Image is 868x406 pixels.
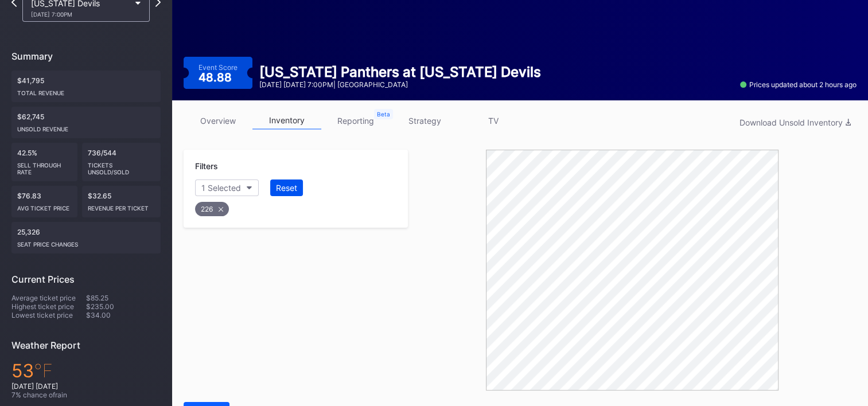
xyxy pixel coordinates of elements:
div: Highest ticket price [11,302,86,311]
div: $41,795 [11,71,161,102]
div: $235.00 [86,302,161,311]
button: Reset [270,179,303,196]
div: Weather Report [11,339,161,351]
div: [US_STATE] Panthers at [US_STATE] Devils [259,64,541,80]
div: Average ticket price [11,294,86,302]
div: 53 [11,360,161,382]
button: 1 Selected [195,179,259,196]
a: TV [459,112,528,130]
span: ℉ [34,360,53,382]
div: Revenue per ticket [88,200,155,212]
div: 42.5% [11,143,77,181]
div: 25,326 [11,222,161,253]
div: $76.83 [11,186,77,217]
div: 736/544 [82,143,161,181]
a: inventory [252,112,321,130]
div: Summary [11,50,161,62]
div: [DATE] [DATE] [11,382,161,391]
div: Unsold Revenue [17,121,155,132]
div: Reset [276,183,297,193]
div: 226 [195,202,229,216]
div: Filters [195,161,396,171]
div: $32.65 [82,186,161,217]
div: $34.00 [86,311,161,319]
div: Lowest ticket price [11,311,86,319]
button: Download Unsold Inventory [734,115,857,130]
div: 7 % chance of rain [11,391,161,399]
div: Avg ticket price [17,200,72,212]
div: Total Revenue [17,85,155,96]
div: seat price changes [17,236,155,248]
div: 1 Selected [201,183,241,193]
div: [DATE] 7:00PM [31,11,130,18]
a: overview [184,112,252,130]
div: Prices updated about 2 hours ago [740,80,857,89]
a: reporting [321,112,390,130]
div: Sell Through Rate [17,157,72,175]
div: Event Score [198,63,238,72]
div: Tickets Unsold/Sold [88,157,155,175]
div: Current Prices [11,274,161,285]
a: strategy [390,112,459,130]
div: [DATE] [DATE] 7:00PM | [GEOGRAPHIC_DATA] [259,80,541,89]
div: $85.25 [86,294,161,302]
div: Download Unsold Inventory [739,118,851,127]
div: 48.88 [198,72,235,83]
div: $62,745 [11,107,161,138]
